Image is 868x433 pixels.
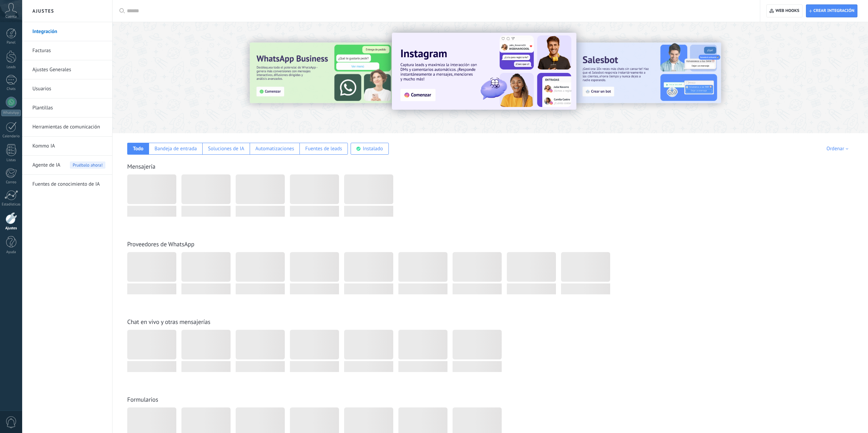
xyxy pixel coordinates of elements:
div: Todo [133,145,144,152]
li: Kommo IA [22,137,112,156]
div: Ordenar [826,145,851,152]
a: Facturas [32,41,105,60]
div: Panel [1,41,21,45]
li: Facturas [22,41,112,60]
div: Soluciones de IA [208,145,244,152]
a: Proveedores de WhatsApp [127,240,194,248]
button: Web hooks [766,4,802,17]
a: Kommo IA [32,137,105,156]
a: Mensajería [127,163,156,170]
div: Automatizaciones [255,145,294,152]
a: Fuentes de conocimiento de IA [32,175,105,194]
div: Ajustes [1,226,21,231]
div: Chats [1,87,21,91]
div: Calendario [1,134,21,139]
a: Formularios [127,396,158,403]
li: Agente de IA [22,156,112,175]
li: Ajustes Generales [22,60,112,79]
a: Integración [32,22,105,41]
img: Slide 1 [392,33,576,110]
div: Correo [1,180,21,185]
li: Integración [22,22,112,41]
a: Plantillas [32,98,105,118]
div: Estadísticas [1,202,21,207]
div: Bandeja de entrada [155,145,197,152]
li: Herramientas de comunicación [22,118,112,137]
a: Agente de IA Pruébalo ahora! [32,156,105,175]
span: Web hooks [776,8,799,14]
li: Usuarios [22,79,112,98]
div: Leads [1,65,21,69]
div: Ayuda [1,250,21,254]
img: Slide 2 [576,43,721,103]
button: Crear integración [806,4,857,17]
a: Herramientas de comunicación [32,118,105,137]
img: Slide 3 [250,43,395,103]
a: Usuarios [32,79,105,98]
a: Ajustes Generales [32,60,105,79]
li: Plantillas [22,98,112,118]
div: Listas [1,158,21,163]
span: Crear integración [813,8,854,14]
div: Instalado [363,145,383,152]
span: Pruébalo ahora! [70,161,105,169]
span: Agente de IA [32,156,60,175]
li: Fuentes de conocimiento de IA [22,175,112,194]
div: WhatsApp [1,110,21,116]
a: Chat en vivo y otras mensajerías [127,318,210,326]
span: Cuenta [5,15,17,19]
div: Fuentes de leads [305,145,342,152]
